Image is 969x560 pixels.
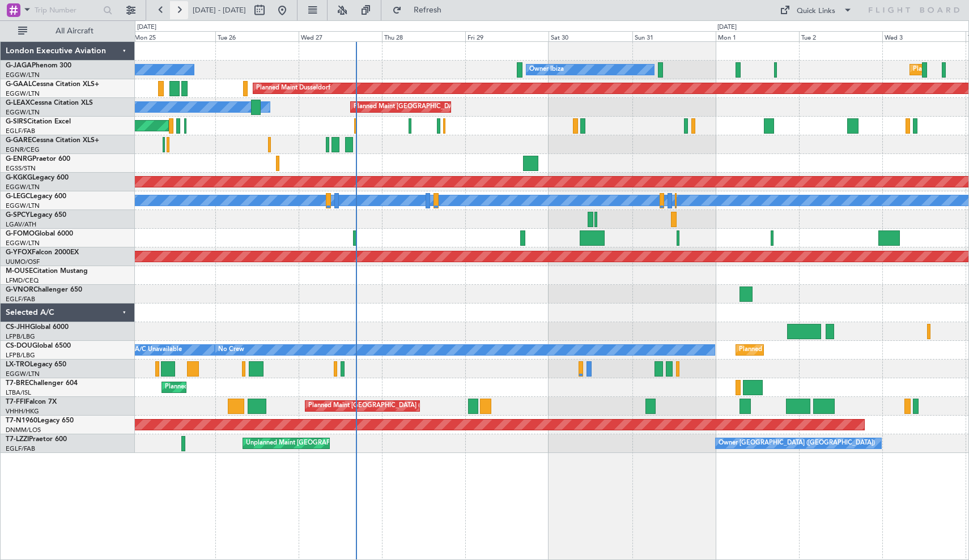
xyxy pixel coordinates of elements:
span: G-YFOX [6,249,32,256]
div: Wed 27 [299,31,382,41]
button: All Aircraft [12,22,123,40]
div: Planned Maint [GEOGRAPHIC_DATA] ([GEOGRAPHIC_DATA]) [354,99,532,116]
a: T7-LZZIPraetor 600 [6,436,67,443]
a: EGGW/LTN [6,71,40,79]
span: G-GAAL [6,81,32,88]
a: G-GARECessna Citation XLS+ [6,137,99,144]
div: Tue 26 [215,31,299,41]
a: G-LEAXCessna Citation XLS [6,100,93,106]
input: Trip Number [35,2,100,19]
div: Wed 3 [882,31,966,41]
a: LGAV/ATH [6,220,36,229]
span: G-LEGC [6,193,30,200]
span: LX-TRO [6,361,30,368]
div: A/C Unavailable [135,341,182,358]
a: G-SIRSCitation Excel [6,118,71,125]
span: All Aircraft [29,27,120,35]
span: CS-DOU [6,343,32,349]
a: CS-DOUGlobal 6500 [6,343,71,349]
a: G-YFOXFalcon 2000EX [6,249,79,256]
a: EGLF/FAB [6,127,35,135]
div: Thu 28 [382,31,465,41]
div: Fri 29 [465,31,549,41]
div: Tue 2 [799,31,882,41]
span: G-FOMO [6,230,35,237]
a: T7-N1960Legacy 650 [6,417,74,424]
a: LFPB/LBG [6,332,35,341]
a: EGGW/LTN [6,183,40,191]
div: Mon 25 [132,31,215,41]
span: G-KGKG [6,174,32,181]
a: VHHH/HKG [6,407,39,416]
a: UUMO/OSF [6,258,40,266]
span: T7-LZZI [6,436,29,443]
div: Unplanned Maint [GEOGRAPHIC_DATA] ([GEOGRAPHIC_DATA]) [246,435,432,452]
div: Sat 30 [549,31,632,41]
a: T7-FFIFalcon 7X [6,399,57,405]
span: G-JAGA [6,62,32,69]
a: M-OUSECitation Mustang [6,268,88,275]
a: CS-JHHGlobal 6000 [6,324,69,331]
a: G-FOMOGlobal 6000 [6,230,73,237]
a: G-LEGCLegacy 600 [6,193,66,200]
div: Planned Maint [GEOGRAPHIC_DATA] ([GEOGRAPHIC_DATA] Intl) [308,397,498,414]
a: EGLF/FAB [6,295,35,303]
a: G-ENRGPraetor 600 [6,156,70,163]
span: [DATE] - [DATE] [193,5,246,15]
a: G-VNORChallenger 650 [6,287,82,293]
div: Owner [GEOGRAPHIC_DATA] ([GEOGRAPHIC_DATA]) [719,435,875,452]
a: G-SPCYLegacy 650 [6,212,66,219]
div: Planned Maint Dusseldorf [256,80,330,97]
a: EGSS/STN [6,164,36,173]
a: G-KGKGLegacy 600 [6,174,69,181]
div: Planned Maint [GEOGRAPHIC_DATA] ([GEOGRAPHIC_DATA]) [739,341,917,358]
div: Quick Links [797,6,835,17]
span: G-LEAX [6,100,30,106]
span: CS-JHH [6,324,30,331]
span: M-OUSE [6,268,33,275]
div: Mon 1 [716,31,799,41]
a: LTBA/ISL [6,388,31,397]
a: T7-BREChallenger 604 [6,380,78,387]
span: G-VNOR [6,287,33,293]
a: LFPB/LBG [6,351,35,360]
span: T7-BRE [6,380,29,387]
button: Refresh [387,1,455,19]
a: LX-TROLegacy 650 [6,361,66,368]
div: No Crew [218,341,244,358]
span: G-SPCY [6,212,30,219]
span: G-GARE [6,137,32,144]
a: DNMM/LOS [6,426,41,434]
span: Refresh [404,6,452,14]
div: [DATE] [137,23,156,32]
a: EGNR/CEG [6,146,40,154]
button: Quick Links [774,1,858,19]
span: G-SIRS [6,118,27,125]
div: Owner Ibiza [529,61,564,78]
a: EGGW/LTN [6,370,40,378]
div: Sun 31 [632,31,716,41]
a: EGGW/LTN [6,108,40,117]
a: EGGW/LTN [6,239,40,247]
a: EGLF/FAB [6,444,35,453]
span: G-ENRG [6,156,32,163]
a: G-GAALCessna Citation XLS+ [6,81,99,88]
div: [DATE] [717,23,737,32]
div: Planned Maint Warsaw ([GEOGRAPHIC_DATA]) [165,379,301,396]
span: T7-FFI [6,399,25,405]
span: T7-N1960 [6,417,37,424]
a: G-JAGAPhenom 300 [6,62,71,69]
a: EGGW/LTN [6,89,40,98]
a: EGGW/LTN [6,202,40,210]
a: LFMD/CEQ [6,276,39,285]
